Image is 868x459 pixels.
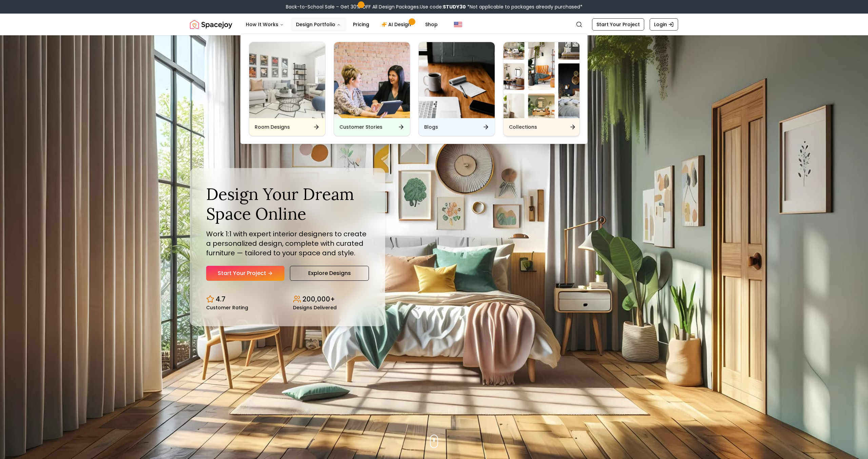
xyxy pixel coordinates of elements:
[241,34,588,144] div: Design Portfolio
[293,305,337,310] small: Designs Delivered
[240,18,443,31] nav: Main
[249,42,325,136] a: Room DesignsRoom Designs
[334,42,410,118] img: Customer Stories
[255,124,290,130] h6: Room Designs
[302,294,335,304] p: 200,000+
[420,18,443,31] a: Shop
[424,124,438,130] h6: Blogs
[504,42,579,118] img: Collections
[334,42,410,136] a: Customer StoriesCustomer Stories
[418,42,495,136] a: BlogsBlogs
[206,305,248,310] small: Customer Rating
[503,42,580,136] a: CollectionsCollections
[348,18,375,31] a: Pricing
[592,18,644,31] a: Start Your Project
[376,18,418,31] a: AI Design
[240,18,289,31] button: How It Works
[206,229,369,258] p: Work 1:1 with expert interior designers to create a personalized design, complete with curated fu...
[206,289,369,310] div: Design stats
[420,3,466,10] span: Use code:
[650,18,678,31] a: Login
[291,18,346,31] button: Design Portfolio
[286,3,583,10] div: Back-to-School Sale – Get 30% OFF All Design Packages.
[509,124,537,130] h6: Collections
[206,266,284,281] a: Start Your Project
[249,42,325,118] img: Room Designs
[190,18,232,31] img: Spacejoy Logo
[216,294,225,304] p: 4.7
[290,266,369,281] a: Explore Designs
[419,42,495,118] img: Blogs
[190,18,232,31] a: Spacejoy
[454,20,462,29] img: United States
[339,124,382,130] h6: Customer Stories
[190,14,678,35] nav: Global
[443,3,466,10] b: STUDY30
[466,3,583,10] span: *Not applicable to packages already purchased*
[206,184,369,223] h1: Design Your Dream Space Online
